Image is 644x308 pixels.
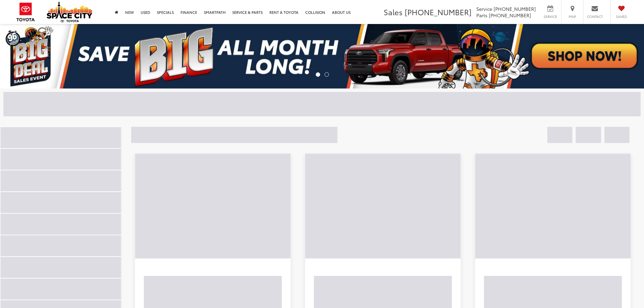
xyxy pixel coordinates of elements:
[614,14,629,19] span: Saved
[565,14,580,19] span: Map
[543,14,558,19] span: Service
[47,1,92,22] img: Space City Toyota
[405,6,472,17] span: [PHONE_NUMBER]
[489,12,531,19] span: [PHONE_NUMBER]
[494,5,536,12] span: [PHONE_NUMBER]
[587,14,603,19] span: Contact
[476,12,487,19] span: Parts
[384,6,403,17] span: Sales
[476,5,492,12] span: Service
